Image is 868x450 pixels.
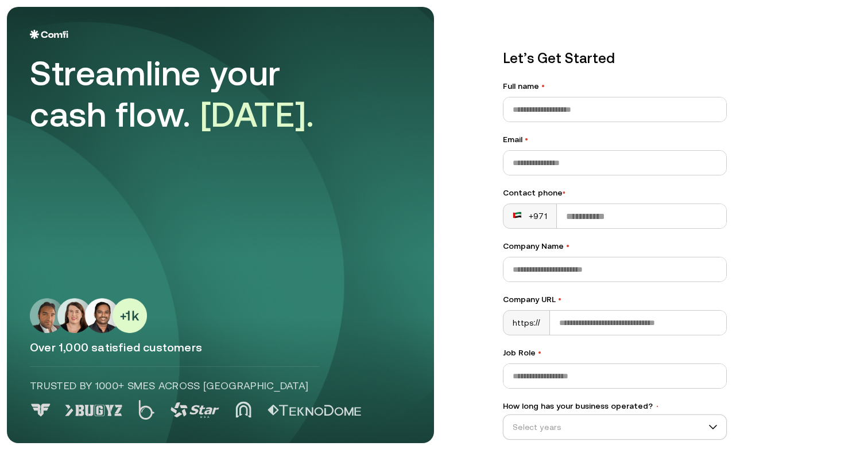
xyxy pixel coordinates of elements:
img: Logo [30,30,68,39]
label: How long has your business operated? [503,400,727,412]
p: Let’s Get Started [503,48,727,69]
div: Streamline your cash flow. [30,53,351,135]
img: Logo 2 [138,400,154,420]
label: Job Role [503,347,727,359]
img: Logo 3 [170,402,219,418]
span: • [558,295,561,304]
img: Logo 0 [30,404,52,417]
iframe: Intercom live chat [829,411,857,439]
div: +971 [513,210,547,222]
span: • [541,81,545,91]
p: Over 1,000 satisfied customers [30,340,411,355]
div: https:// [503,311,550,335]
span: [DATE]. [200,95,315,134]
span: • [563,188,565,197]
label: Company Name [503,240,727,252]
span: • [655,402,660,410]
span: • [538,348,541,357]
label: Full name [503,80,727,92]
img: Logo 5 [268,405,361,416]
label: Email [503,134,727,146]
img: Logo 4 [235,401,251,418]
p: Trusted by 1000+ SMEs across [GEOGRAPHIC_DATA] [30,378,320,393]
span: • [525,135,528,144]
div: Contact phone [503,187,727,199]
img: Logo 1 [65,405,122,416]
span: • [566,241,569,251]
label: Company URL [503,294,727,306]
